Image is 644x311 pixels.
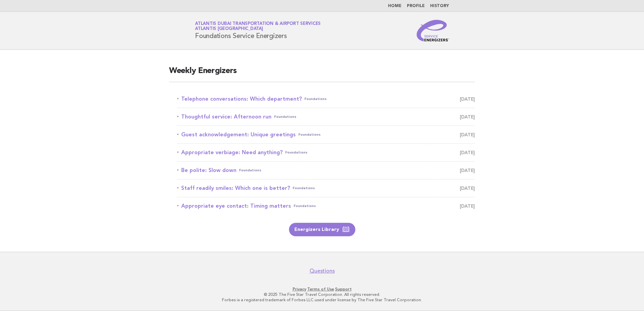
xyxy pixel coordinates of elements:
[177,94,475,104] a: Telephone conversations: Which department?Foundations [DATE]
[274,112,296,122] span: Foundations
[430,4,449,8] a: History
[169,66,475,82] h2: Weekly Energizers
[177,148,475,157] a: Appropriate verbiage: Need anything?Foundations [DATE]
[195,22,321,39] h1: Foundations Service Energizers
[460,183,475,193] span: [DATE]
[417,20,449,41] img: Service Energizers
[285,148,308,157] span: Foundations
[304,94,327,104] span: Foundations
[239,166,261,175] span: Foundations
[307,287,334,291] a: Terms of Use
[116,286,528,292] p: · ·
[177,112,475,122] a: Thoughtful service: Afternoon runFoundations [DATE]
[293,287,306,291] a: Privacy
[460,112,475,122] span: [DATE]
[460,94,475,104] span: [DATE]
[195,27,263,31] span: Atlantis [GEOGRAPHIC_DATA]
[460,130,475,139] span: [DATE]
[310,268,335,274] a: Questions
[116,292,528,297] p: © 2025 The Five Star Travel Corporation. All rights reserved.
[116,297,528,303] p: Forbes is a registered trademark of Forbes LLC used under license by The Five Star Travel Corpora...
[407,4,425,8] a: Profile
[177,130,475,139] a: Guest acknowledgement: Unique greetingsFoundations [DATE]
[335,287,352,291] a: Support
[177,183,475,193] a: Staff readily smiles: Which one is better?Foundations [DATE]
[177,166,475,175] a: Be polite: Slow downFoundations [DATE]
[460,148,475,157] span: [DATE]
[177,201,475,211] a: Appropriate eye contact: Timing mattersFoundations [DATE]
[195,22,321,31] a: Atlantis Dubai Transportation & Airport ServicesAtlantis [GEOGRAPHIC_DATA]
[293,183,315,193] span: Foundations
[388,4,401,8] a: Home
[289,223,355,236] a: Energizers Library
[460,201,475,211] span: [DATE]
[294,201,316,211] span: Foundations
[298,130,321,139] span: Foundations
[460,166,475,175] span: [DATE]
